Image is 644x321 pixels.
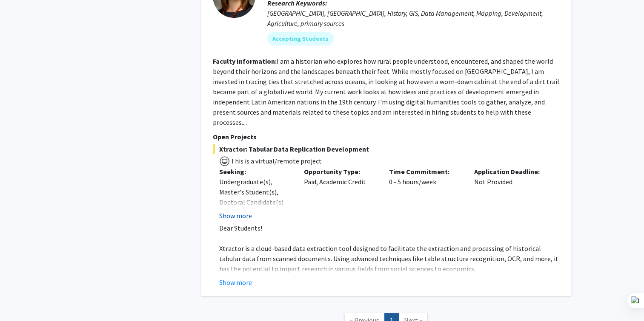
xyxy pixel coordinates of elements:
[213,57,559,127] fg-read-more: I am a historian who explores how rural people understood, encountered, and shaped the world beyo...
[383,166,468,221] div: 0 - 5 hours/week
[6,283,36,315] iframe: Chat
[213,132,559,142] p: Open Projects
[267,8,559,28] div: [GEOGRAPHIC_DATA], [GEOGRAPHIC_DATA], History, GIS, Data Management, Mapping, Development, Agricu...
[298,166,383,221] div: Paid, Academic Credit
[219,277,252,287] button: Show more
[389,166,461,177] p: Time Commitment:
[267,32,334,45] mat-chip: Accepting Students
[474,166,547,177] p: Application Deadline:
[213,144,559,154] span: Xtractor: Tabular Data Replication Development
[213,57,277,65] b: Faculty Information:
[230,157,322,165] span: This is a virtual/remote project
[468,166,553,221] div: Not Provided
[304,166,376,177] p: Opportunity Type:
[219,244,558,273] span: Xtractor is a cloud-based data extraction tool designed to facilitate the extraction and processi...
[219,224,262,232] span: Dear Students!
[219,166,292,177] p: Seeking:
[219,177,292,228] div: Undergraduate(s), Master's Student(s), Doctoral Candidate(s) (PhD, MD, DMD, PharmD, etc.)
[219,211,252,221] button: Show more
